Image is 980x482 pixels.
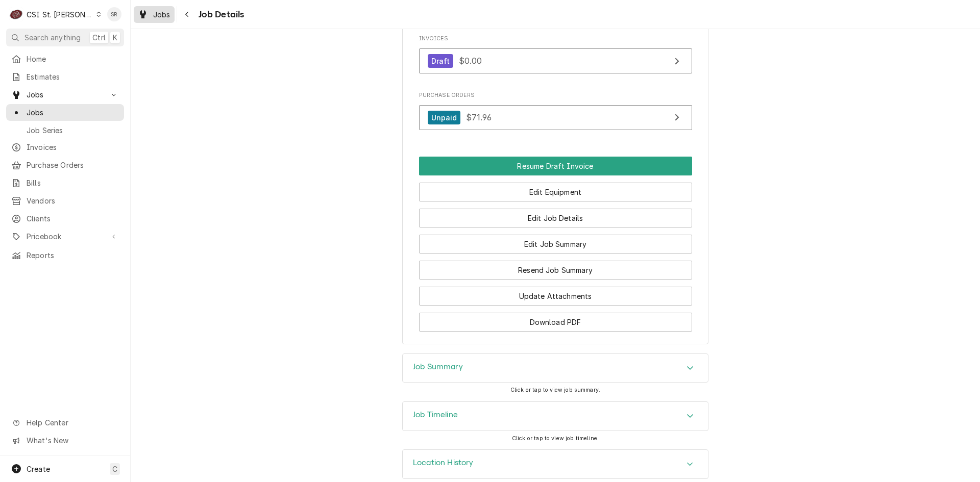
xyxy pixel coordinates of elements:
a: Clients [6,210,124,227]
div: Button Group Row [419,253,692,280]
div: Button Group Row [419,280,692,306]
div: Location History [402,449,708,479]
a: Purchase Orders [6,157,124,173]
h3: Location History [413,458,474,468]
span: Job Series [27,125,119,136]
button: Edit Equipment [419,183,692,201]
span: Vendors [27,195,119,206]
a: Jobs [6,104,124,121]
button: Accordion Details Expand Trigger [403,354,708,383]
h3: Job Summary [413,362,463,372]
span: Invoices [27,142,119,153]
div: Purchase Orders [419,91,692,135]
a: View Purchase Order [419,105,692,130]
a: Go to Jobs [6,86,124,103]
span: Help Center [27,417,118,428]
span: Job Details [195,8,244,21]
div: Unpaid [428,111,461,124]
span: Click or tap to view job summary. [510,387,600,393]
div: Accordion Header [403,354,708,383]
span: Jobs [27,89,104,100]
div: Button Group [419,157,692,332]
button: Update Attachments [419,287,692,306]
button: Search anythingCtrlK [6,29,124,46]
a: Reports [6,247,124,264]
div: C [9,7,23,21]
a: Go to What's New [6,432,124,449]
span: Create [27,465,50,473]
div: Button Group Row [419,157,692,175]
span: Ctrl [92,32,106,43]
div: Stephani Roth's Avatar [107,7,121,21]
button: Accordion Details Expand Trigger [403,450,708,478]
div: SR [107,7,121,21]
button: Accordion Details Expand Trigger [403,402,708,430]
div: CSI St. [PERSON_NAME] [27,9,93,20]
button: Edit Job Details [419,209,692,227]
div: Invoices [419,35,692,79]
div: Job Timeline [402,401,708,431]
a: Go to Help Center [6,414,124,431]
span: Jobs [153,9,170,20]
div: Job Summary [402,353,708,383]
span: Invoices [419,35,692,43]
button: Resend Job Summary [419,261,692,280]
span: $0.00 [459,56,482,66]
button: Download PDF [419,313,692,332]
a: Jobs [134,6,175,23]
div: Accordion Header [403,402,708,430]
button: Resume Draft Invoice [419,157,692,175]
span: K [113,32,117,43]
a: Bills [6,174,124,191]
span: Clients [27,213,119,224]
h3: Job Timeline [413,410,458,420]
div: CSI St. Louis's Avatar [9,7,23,21]
span: What's New [27,435,118,446]
div: Button Group Row [419,175,692,201]
span: Reports [27,250,119,261]
a: Vendors [6,192,124,209]
a: Job Series [6,122,124,139]
a: Home [6,50,124,67]
button: Edit Job Summary [419,235,692,253]
span: Purchase Orders [419,91,692,99]
div: Draft [428,54,454,68]
span: Click or tap to view job timeline. [512,435,599,442]
span: Jobs [27,107,119,118]
a: Go to Pricebook [6,228,124,245]
button: Navigate back [179,6,195,22]
a: Invoices [6,139,124,156]
a: View Invoice [419,48,692,73]
div: Button Group Row [419,201,692,227]
div: Button Group Row [419,306,692,332]
a: Estimates [6,68,124,85]
span: Estimates [27,71,119,82]
span: $71.96 [466,112,492,122]
span: Bills [27,177,119,188]
span: Search anything [24,32,81,43]
div: Button Group Row [419,227,692,253]
span: Home [27,54,119,64]
span: Pricebook [27,231,104,242]
div: Accordion Header [403,450,708,478]
span: C [112,464,117,474]
span: Purchase Orders [27,160,119,170]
